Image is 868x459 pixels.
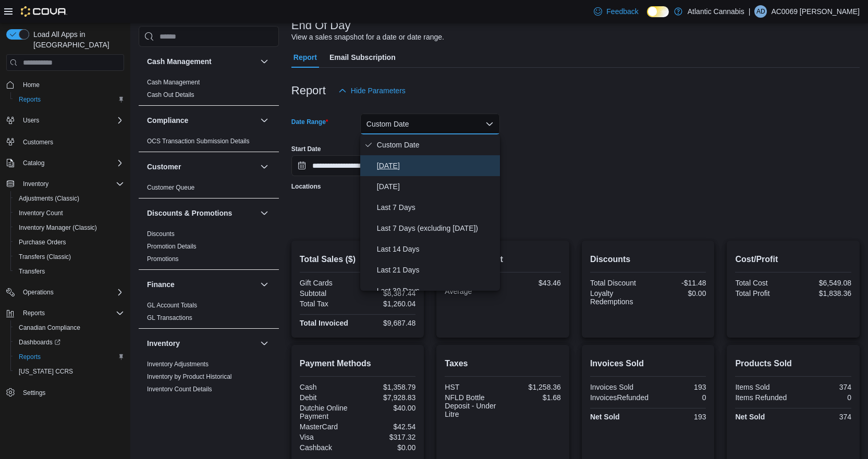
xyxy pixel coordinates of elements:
button: Customer [147,162,256,172]
p: | [749,5,751,18]
div: Cash [300,383,356,391]
h3: Customer [147,162,181,172]
a: Home [19,79,44,91]
span: Transfers [19,267,45,276]
div: $8,387.44 [360,289,415,297]
strong: Total Invoiced [300,319,348,327]
button: Users [19,114,43,127]
button: Discounts & Promotions [258,207,271,219]
div: Cash Management [139,76,279,105]
span: AD [756,5,765,18]
span: [US_STATE] CCRS [19,367,73,376]
div: Select listbox [360,134,500,291]
div: Items Refunded [735,393,791,402]
button: Inventory [147,338,256,349]
div: 193 [650,383,706,391]
div: Invoices Sold [590,383,646,391]
div: 374 [796,383,851,391]
button: Compliance [147,115,256,126]
span: Discounts [147,230,175,238]
button: Inventory [19,178,53,190]
span: Inventory Adjustments [147,360,209,368]
span: Last 30 Days [377,284,496,297]
div: $6,549.08 [796,279,851,287]
button: Operations [2,285,128,300]
h3: Finance [147,279,175,290]
span: Catalog [19,157,124,169]
button: Purchase Orders [10,235,128,250]
button: Finance [258,278,271,291]
div: $1,358.79 [360,383,415,391]
label: Date Range [291,118,328,126]
p: Atlantic Cannabis [688,5,744,18]
button: Inventory Count [10,206,128,220]
label: Start Date [291,145,321,153]
strong: Net Sold [590,413,620,421]
div: MasterCard [300,423,356,431]
span: Transfers [15,265,124,278]
span: Reports [23,309,45,317]
span: Operations [23,288,54,296]
span: Promotions [147,255,179,263]
div: 0 [796,393,851,402]
nav: Complex example [6,73,124,427]
input: Dark Mode [647,6,669,17]
span: Inventory Count [19,209,63,217]
span: Catalog [23,159,44,167]
span: Last 7 Days [377,201,496,214]
div: 0 [653,393,706,402]
a: Inventory Adjustments [147,361,209,368]
span: Users [23,116,39,125]
a: Cash Out Details [147,91,194,98]
a: GL Account Totals [147,302,197,309]
button: Inventory [258,337,271,350]
span: [DATE] [377,159,496,172]
a: Transfers [15,265,49,278]
button: Settings [2,385,128,400]
button: Reports [10,92,128,107]
span: Canadian Compliance [15,321,124,334]
h2: Discounts [590,253,706,266]
div: Cashback [300,443,356,452]
span: Home [19,78,124,91]
span: Hide Parameters [351,85,406,96]
a: Transfers (Classic) [15,251,75,263]
h3: End Of Day [291,19,351,32]
span: Inventory Manager (Classic) [15,221,124,234]
span: Cash Out Details [147,91,194,99]
strong: Net Sold [735,413,765,421]
span: Feedback [606,6,638,17]
span: Home [23,81,40,89]
div: Items Sold [735,383,791,391]
div: AC0069 Dwyer Samantha [754,5,767,18]
button: Reports [2,306,128,320]
h3: Compliance [147,115,188,126]
span: Inventory Count Details [147,385,212,393]
span: Inventory by Product Historical [147,373,232,381]
span: Inventory Manager (Classic) [19,224,97,232]
div: Discounts & Promotions [139,228,279,269]
div: -$11.48 [650,279,706,287]
span: Last 14 Days [377,243,496,255]
div: $1,258.36 [505,383,561,391]
button: Transfers [10,264,128,279]
span: Transfers (Classic) [15,251,124,263]
label: Locations [291,182,321,191]
div: Total Cost [735,279,791,287]
a: Reports [15,93,45,106]
button: Adjustments (Classic) [10,191,128,206]
span: Load All Apps in [GEOGRAPHIC_DATA] [29,29,124,50]
span: Reports [19,353,41,361]
span: Reports [19,95,41,104]
span: Settings [19,386,124,399]
button: Home [2,77,128,92]
span: Purchase Orders [15,236,124,249]
div: $1.68 [505,393,561,402]
a: Customer Queue [147,184,194,191]
div: Loyalty Redemptions [590,289,646,306]
button: [US_STATE] CCRS [10,364,128,379]
h3: Discounts & Promotions [147,208,232,218]
div: NFLD Bottle Deposit - Under Litre [445,393,500,418]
